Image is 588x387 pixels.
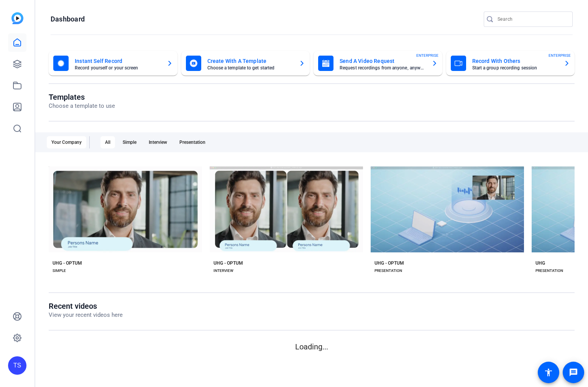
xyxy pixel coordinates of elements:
div: INTERVIEW [214,268,233,274]
mat-card-subtitle: Request recordings from anyone, anywhere [340,66,425,70]
p: Loading... [49,341,575,352]
input: Search [498,15,567,24]
div: UHG [535,260,545,266]
div: All [100,136,115,148]
div: PRESENTATION [535,268,563,274]
span: ENTERPRISE [416,53,439,58]
mat-icon: message [569,368,578,377]
p: Choose a template to use [49,102,115,110]
div: Interview [144,136,172,148]
div: UHG - OPTUM [374,260,404,266]
mat-card-subtitle: Start a group recording session [472,66,558,70]
div: Your Company [47,136,86,148]
span: ENTERPRISE [549,53,571,58]
h1: Dashboard [51,15,85,24]
div: UHG - OPTUM [214,260,243,266]
h1: Recent videos [49,301,123,311]
mat-card-title: Create With A Template [207,56,293,66]
img: blue-gradient.svg [11,12,23,24]
p: View your recent videos here [49,311,123,319]
mat-card-title: Instant Self Record [75,56,161,66]
div: PRESENTATION [374,268,402,274]
button: Create With A TemplateChoose a template to get started [181,51,310,76]
div: SIMPLE [53,268,66,274]
div: Simple [118,136,141,148]
button: Send A Video RequestRequest recordings from anyone, anywhereENTERPRISE [314,51,442,76]
mat-card-subtitle: Choose a template to get started [207,66,293,70]
mat-card-title: Send A Video Request [340,56,425,66]
div: UHG - OPTUM [53,260,82,266]
div: Presentation [175,136,210,148]
mat-icon: accessibility [544,368,553,377]
button: Instant Self RecordRecord yourself or your screen [49,51,177,76]
mat-card-title: Record With Others [472,56,558,66]
button: Record With OthersStart a group recording sessionENTERPRISE [446,51,575,76]
div: TS [8,356,26,375]
mat-card-subtitle: Record yourself or your screen [75,66,161,70]
h1: Templates [49,92,115,102]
